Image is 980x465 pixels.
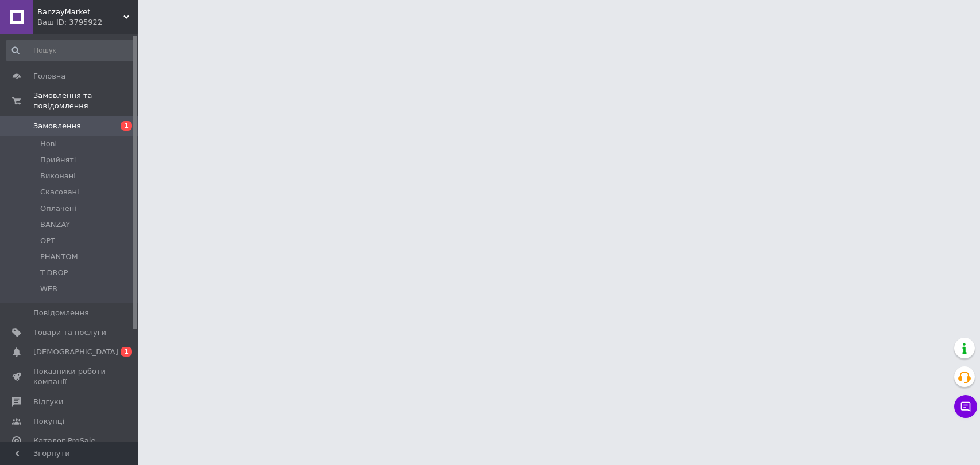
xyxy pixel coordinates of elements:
span: Виконані [40,171,76,181]
span: Покупці [33,416,64,427]
span: Нові [40,139,57,149]
span: WEB [40,284,57,294]
button: Чат з покупцем [954,395,977,418]
span: Скасовані [40,187,79,197]
span: BANZAY [40,220,70,230]
span: Відгуки [33,397,63,407]
span: Каталог ProSale [33,436,95,446]
span: Прийняті [40,155,76,165]
span: Повідомлення [33,308,89,318]
span: Замовлення та повідомлення [33,91,138,111]
span: Товари та послуги [33,327,106,338]
span: Показники роботи компанії [33,366,106,387]
span: 1 [121,121,132,131]
input: Пошук [6,40,135,61]
span: BanzayMarket [37,7,123,17]
span: [DEMOGRAPHIC_DATA] [33,347,118,357]
span: OPT [40,236,55,246]
span: 1 [121,347,132,357]
div: Ваш ID: 3795922 [37,17,138,28]
span: T-DROP [40,268,68,278]
span: Оплачені [40,204,76,214]
span: Головна [33,71,65,81]
span: Замовлення [33,121,81,131]
span: PHANTOM [40,252,78,262]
